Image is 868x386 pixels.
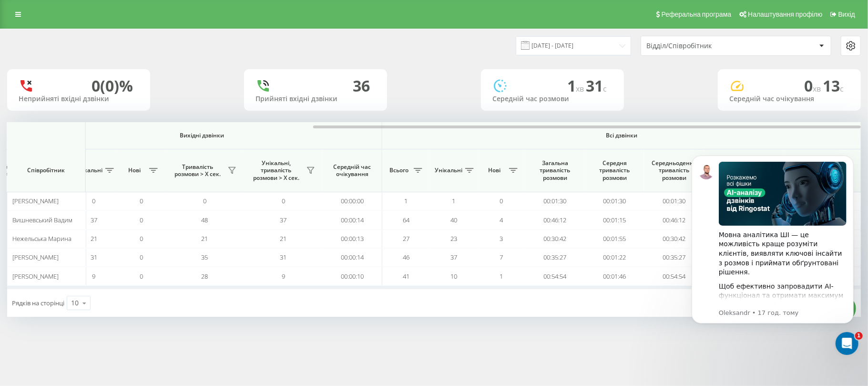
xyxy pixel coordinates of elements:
[662,10,732,18] span: Реферальна програма
[140,216,143,224] span: 0
[435,167,462,174] span: Унікальні
[387,167,411,174] span: Всього
[12,216,72,224] span: Вишневський Вадим
[644,192,704,210] td: 00:01:30
[450,272,457,281] span: 10
[525,192,585,210] td: 00:01:30
[500,234,503,243] span: 3
[729,95,849,103] div: Середній час очікування
[813,83,823,94] span: хв
[855,332,863,340] span: 1
[644,267,704,285] td: 00:54:54
[12,272,59,281] span: [PERSON_NAME]
[19,95,139,103] div: Неприйняті вхідні дзвінки
[576,83,586,94] span: хв
[403,272,409,281] span: 41
[91,234,97,243] span: 21
[249,159,304,182] span: Унікальні, тривалість розмови > Х сек.
[280,216,287,224] span: 37
[592,159,637,182] span: Середня тривалість розмови
[282,272,285,281] span: 9
[410,132,833,139] span: Всі дзвінки
[202,216,208,224] span: 48
[323,192,382,210] td: 00:00:00
[403,253,409,261] span: 46
[75,167,102,174] span: Унікальні
[525,267,585,285] td: 00:54:54
[12,197,59,205] span: [PERSON_NAME]
[202,272,208,281] span: 28
[748,10,822,18] span: Налаштування профілю
[323,248,382,267] td: 00:00:14
[603,83,607,94] span: c
[12,234,71,243] span: Нежельська Марина
[500,253,503,261] span: 7
[403,234,409,243] span: 27
[585,248,644,267] td: 00:01:22
[140,272,143,281] span: 0
[203,197,206,205] span: 0
[452,197,456,205] span: 1
[45,132,360,139] span: Вихідні дзвінки
[12,299,64,307] span: Рядків на сторінці
[15,167,77,174] span: Співробітник
[255,95,376,103] div: Прийняті вхідні дзвінки
[804,75,823,96] span: 0
[91,216,97,224] span: 37
[323,230,382,248] td: 00:00:13
[644,248,704,267] td: 00:35:27
[92,272,96,281] span: 9
[532,159,578,182] span: Загальна тривалість розмови
[403,216,409,224] span: 64
[482,167,506,174] span: Нові
[500,197,503,205] span: 0
[525,248,585,267] td: 00:35:27
[586,75,607,96] span: 31
[585,230,644,248] td: 00:01:55
[450,216,457,224] span: 40
[677,141,868,360] iframe: Intercom notifications повідомлення
[123,167,146,174] span: Нові
[567,75,586,96] span: 1
[492,95,613,103] div: Середній час розмови
[140,253,143,261] span: 0
[525,210,585,229] td: 00:46:12
[202,234,208,243] span: 21
[280,234,287,243] span: 21
[840,83,844,94] span: c
[500,272,503,281] span: 1
[585,210,644,229] td: 00:01:15
[585,192,644,210] td: 00:01:30
[140,197,143,205] span: 0
[450,253,457,261] span: 37
[652,159,697,182] span: Середньоденна тривалість розмови
[644,230,704,248] td: 00:30:42
[282,197,285,205] span: 0
[202,253,208,261] span: 35
[330,163,375,178] span: Середній час очікування
[525,230,585,248] td: 00:30:42
[644,210,704,229] td: 00:46:12
[405,197,408,205] span: 1
[585,267,644,285] td: 00:01:46
[646,42,760,50] div: Відділ/Співробітник
[92,77,133,95] div: 0 (0)%
[823,75,844,96] span: 13
[140,234,143,243] span: 0
[836,332,858,355] iframe: Intercom live chat
[323,267,382,285] td: 00:00:10
[92,197,96,205] span: 0
[71,298,79,308] div: 10
[838,10,855,18] span: Вихід
[450,234,457,243] span: 23
[323,210,382,229] td: 00:00:14
[170,163,225,178] span: Тривалість розмови > Х сек.
[500,216,503,224] span: 4
[280,253,287,261] span: 31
